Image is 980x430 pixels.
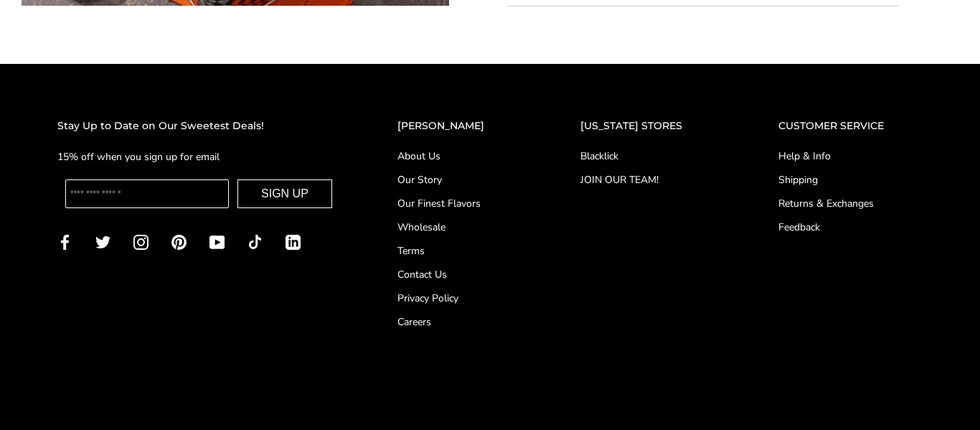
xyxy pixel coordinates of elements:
a: Help & Info [778,149,923,164]
a: Wholesale [397,220,523,235]
input: Enter your email [65,179,229,208]
a: Our Story [397,172,523,187]
a: Shipping [778,172,923,187]
a: Feedback [778,220,923,235]
button: SIGN UP [237,179,332,208]
a: YouTube [209,233,225,250]
a: Terms [397,243,523,258]
a: About Us [397,149,523,164]
a: Instagram [133,233,149,250]
h2: [US_STATE] STORES [580,118,721,134]
h2: Stay Up to Date on Our Sweetest Deals! [57,118,340,134]
a: Twitter [95,233,110,250]
a: Careers [397,314,523,329]
a: Privacy Policy [397,291,523,306]
a: JOIN OUR TEAM! [580,172,721,187]
h2: [PERSON_NAME] [397,118,523,134]
a: Contact Us [397,267,523,282]
p: 15% off when you sign up for email [57,149,340,165]
a: Returns & Exchanges [778,196,923,211]
a: LinkedIn [286,233,301,250]
a: Blacklick [580,149,721,164]
a: TikTok [248,233,263,250]
h2: CUSTOMER SERVICE [778,118,923,134]
a: Pinterest [171,233,187,250]
a: Our Finest Flavors [397,196,523,211]
a: Facebook [57,233,72,250]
